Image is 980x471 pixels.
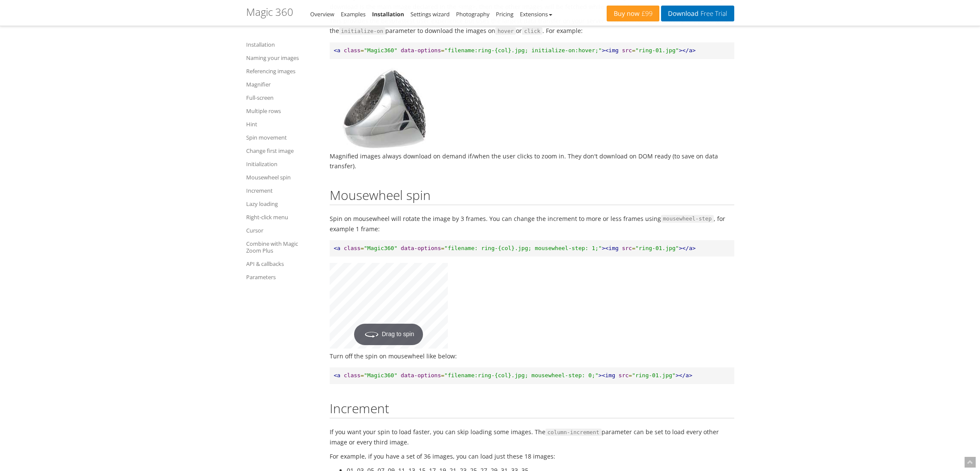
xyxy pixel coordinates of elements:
[246,66,319,76] a: Referencing images
[444,47,602,54] span: "filename:ring-{col}.jpg; initialize-on:hover;"
[330,351,734,361] p: Turn off the spin on mousewheel like below:
[679,245,696,251] span: ></a>
[607,6,659,21] a: Buy now£99
[441,245,444,251] span: =
[246,106,319,116] a: Multiple rows
[635,47,679,54] span: "ring-01.jpg"
[344,372,360,379] span: class
[330,401,734,418] h2: Increment
[246,159,319,169] a: Initialization
[676,372,692,379] span: ></a>
[545,429,602,436] span: column-increment
[360,245,364,251] span: =
[330,451,734,461] p: For example, if you have a set of 36 images, you can load just these 18 images:
[330,214,734,234] p: Spin on mousewheel will rotate the image by 3 frames. You can change the increment to more or les...
[246,92,319,103] a: Full-screen
[344,245,360,251] span: class
[246,172,319,182] a: Mousewheel spin
[246,53,319,63] a: Naming your images
[246,132,319,143] a: Spin movement
[334,245,341,251] span: <a
[622,47,632,54] span: src
[622,245,632,251] span: src
[341,10,366,18] a: Examples
[360,47,364,54] span: =
[401,47,441,54] span: data-options
[698,10,727,17] span: Free Trial
[522,27,542,35] span: click
[246,272,319,282] a: Parameters
[635,245,679,251] span: "ring-01.jpg"
[339,27,386,35] span: initialize-on
[495,27,516,35] span: hover
[679,47,696,54] span: ></a>
[520,10,552,18] a: Extensions
[246,79,319,89] a: Magnifier
[496,10,513,18] a: Pricing
[310,10,334,18] a: Overview
[619,372,629,379] span: src
[444,245,602,251] span: "filename: ring-{col}.jpg; mousewheel-step: 1;"
[401,372,441,379] span: data-options
[334,47,341,54] span: <a
[364,47,397,54] span: "Magic360"
[360,372,364,379] span: =
[401,245,441,251] span: data-options
[640,10,653,17] span: £99
[632,47,635,54] span: =
[246,119,319,129] a: Hint
[456,10,489,18] a: Photography
[330,188,734,205] h2: Mousewheel spin
[632,372,676,379] span: "ring-01.jpg"
[441,47,444,54] span: =
[411,10,450,18] a: Settings wizard
[599,372,615,379] span: ><img
[246,212,319,222] a: Right-click menu
[364,372,397,379] span: "Magic360"
[661,215,714,223] span: mousewheel-step
[344,47,360,54] span: class
[602,245,619,251] span: ><img
[372,10,404,18] a: Installation
[246,238,319,256] a: Combine with Magic Zoom Plus
[334,372,341,379] span: <a
[246,185,319,196] a: Increment
[602,47,619,54] span: ><img
[441,372,444,379] span: =
[632,245,635,251] span: =
[330,151,734,171] p: Magnified images always download on demand if/when the user clicks to zoom in. They don't downloa...
[246,225,319,235] a: Cursor
[246,199,319,209] a: Lazy loading
[661,6,734,21] a: DownloadFree Trial
[444,372,599,379] span: "filename:ring-{col}.jpg; mousewheel-step: 0;"
[330,427,734,447] p: If you want your spin to load faster, you can skip loading some images. The parameter can be set ...
[364,245,397,251] span: "Magic360"
[246,259,319,269] a: API & callbacks
[246,146,319,156] a: Change first image
[629,372,632,379] span: =
[246,6,293,18] h1: Magic 360
[246,39,319,50] a: Installation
